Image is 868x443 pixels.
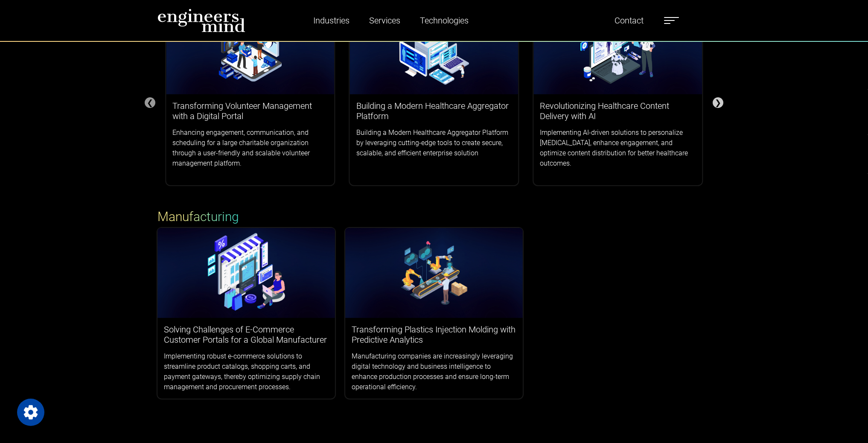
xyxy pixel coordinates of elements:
p: Implementing robust e-commerce solutions to streamline product catalogs, shopping carts, and paym... [164,351,329,392]
p: Enhancing engagement, communication, and scheduling for a large charitable organization through a... [172,128,328,169]
h3: Transforming Plastics Injection Molding with Predictive Analytics [352,324,516,345]
a: Contact [611,11,647,30]
a: Building a Modern Healthcare Aggregator PlatformBuilding a Modern Healthcare Aggregator Platform ... [350,9,518,165]
img: logos [166,9,335,95]
a: Revolutionizing Healthcare Content Delivery with AIImplementing AI-driven solutions to personaliz... [533,9,702,175]
p: Implementing AI-driven solutions to personalize [MEDICAL_DATA], enhance engagement, and optimize ... [540,128,696,169]
h3: Revolutionizing Healthcare Content Delivery with AI [540,101,696,121]
a: Technologies [417,11,472,30]
a: Transforming Plastics Injection Molding with Predictive AnalyticsManufacturing companies are incr... [345,228,523,398]
a: Industries [310,11,353,30]
img: logo [157,9,245,32]
span: Manufacturing [157,209,239,224]
p: Building a Modern Healthcare Aggregator Platform by leveraging cutting-edge tools to create secur... [356,128,512,158]
a: Solving Challenges of E-Commerce Customer Portals for a Global ManufacturerImplementing robust e-... [157,228,335,398]
p: Manufacturing companies are increasingly leveraging digital technology and business intelligence ... [352,351,516,392]
img: logos [350,9,518,95]
h3: Solving Challenges of E-Commerce Customer Portals for a Global Manufacturer [164,324,329,345]
a: Transforming Volunteer Management with a Digital PortalEnhancing engagement, communication, and s... [166,9,335,175]
a: Services [366,11,404,30]
img: logos [533,9,702,95]
h3: Building a Modern Healthcare Aggregator Platform [356,101,512,121]
h3: Transforming Volunteer Management with a Digital Portal [172,101,328,121]
img: logos [345,228,523,318]
div: ❮ [145,97,155,108]
div: ❯ [713,97,723,108]
img: logos [157,228,335,318]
